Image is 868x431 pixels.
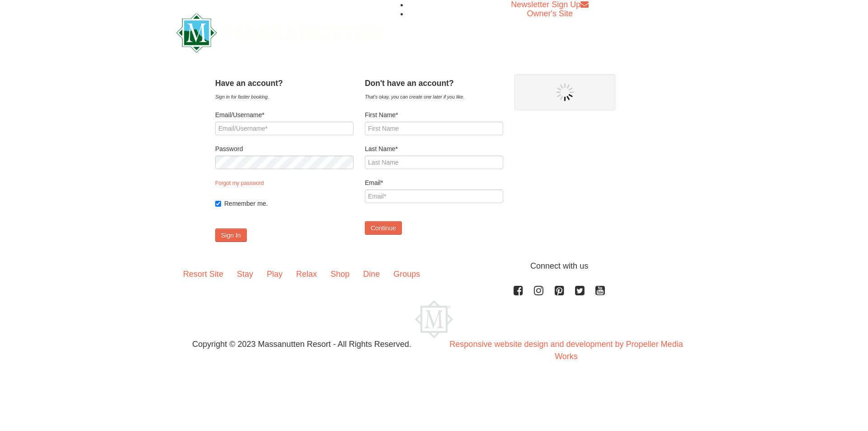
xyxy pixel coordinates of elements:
[176,13,383,52] img: Massanutten Resort Logo
[230,260,260,288] a: Stay
[215,92,354,101] div: Sign in for faster booking.
[215,79,354,88] h4: Have an account?
[365,156,503,169] input: Last Name
[215,122,354,135] input: Email/Username*
[365,79,503,88] h4: Don't have an account?
[289,260,324,288] a: Relax
[365,178,503,187] label: Email*
[556,83,574,101] img: wait gif
[415,300,453,338] img: Massanutten Resort Logo
[215,110,354,119] label: Email/Username*
[365,122,503,135] input: First Name
[324,260,356,288] a: Shop
[449,340,683,361] a: Responsive website design and development by Propeller Media Works
[365,221,402,235] button: Continue
[215,180,264,186] a: Forgot my password
[176,260,692,272] p: Connect with us
[215,228,247,242] button: Sign In
[356,260,387,288] a: Dine
[260,260,289,288] a: Play
[365,189,503,203] input: Email*
[365,92,503,101] div: That's okay, you can create one later if you like.
[365,144,503,153] label: Last Name*
[170,338,434,350] p: Copyright © 2023 Massanutten Resort - All Rights Reserved.
[365,110,503,119] label: First Name*
[387,260,427,288] a: Groups
[215,144,354,153] label: Password
[527,9,573,18] a: Owner's Site
[176,21,383,42] a: Massanutten Resort
[224,199,354,208] label: Remember me.
[176,260,230,288] a: Resort Site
